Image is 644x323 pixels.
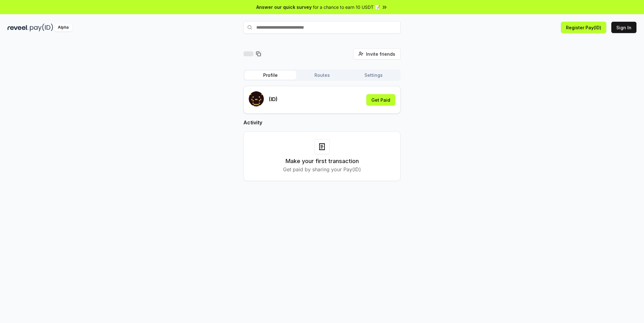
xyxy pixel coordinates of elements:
span: Invite friends [366,51,395,57]
button: Profile [245,71,296,80]
button: Register Pay(ID) [561,22,606,33]
div: Alpha [54,24,72,31]
span: Answer our quick survey [256,4,312,10]
span: for a chance to earn 10 USDT 📝 [313,4,380,10]
img: reveel_dark [8,24,29,31]
h3: Make your first transaction [286,157,359,166]
button: Invite friends [353,48,401,59]
img: pay_id [30,24,53,31]
p: Get paid by sharing your Pay(ID) [283,166,361,173]
button: Get Paid [366,94,395,105]
button: Settings [348,71,399,80]
button: Sign In [611,22,636,33]
h2: Activity [243,119,401,126]
p: (ID) [269,95,278,103]
button: Routes [296,71,348,80]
